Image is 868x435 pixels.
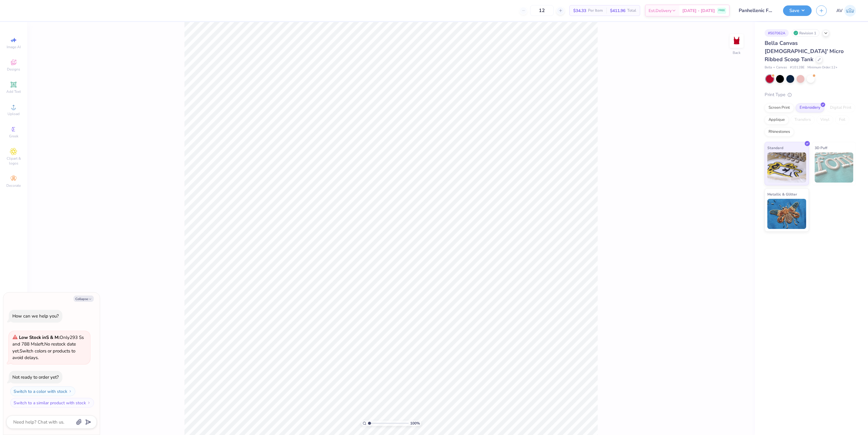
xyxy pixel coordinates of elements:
span: Bella Canvas [DEMOGRAPHIC_DATA]' Micro Ribbed Scoop Tank [765,39,844,63]
input: Untitled Design [734,5,778,17]
span: Add Text [6,89,21,94]
strong: Low Stock in S & M : [19,334,60,340]
img: Metallic & Glitter [767,199,806,229]
div: Embroidery [796,103,824,112]
img: Back [731,35,743,47]
span: Total [627,8,636,14]
div: Vinyl [816,115,833,124]
div: Back [733,50,741,55]
div: Applique [765,115,789,124]
span: Image AI [7,45,21,49]
span: FREE [719,8,725,13]
span: Minimum Order: 12 + [807,65,838,70]
a: AV [836,5,856,17]
img: Switch to a similar product with stock [87,401,91,405]
img: Aargy Velasco [844,5,856,17]
span: Designs [7,67,20,72]
button: Switch to a color with stock [10,386,75,396]
img: 3D Puff [815,152,854,183]
span: Per Item [588,8,603,14]
button: Switch to a similar product with stock [10,398,94,408]
span: Est. Delivery [649,8,671,14]
button: Save [783,5,812,16]
div: Digital Print [826,103,855,112]
span: # 1012BE [790,65,804,70]
span: Upload [8,111,20,116]
img: Switch to a color with stock [68,390,72,393]
div: # 507062A [765,29,789,37]
span: 3D Puff [815,145,827,151]
div: Print Type [765,91,856,98]
button: Collapse [74,296,94,302]
span: Standard [767,145,783,151]
div: Revision 1 [792,29,819,37]
span: Metallic & Glitter [767,191,797,197]
span: Decorate [6,183,21,188]
img: Standard [767,152,806,183]
span: $411.96 [610,8,625,14]
span: Bella + Canvas [765,65,787,70]
span: [DATE] - [DATE] [682,8,715,14]
div: Rhinestones [765,127,794,136]
span: Only 293 Ss and 788 Ms left. Switch colors or products to avoid delays. [12,334,84,361]
div: Transfers [791,115,815,124]
span: $34.33 [573,8,586,14]
div: Foil [835,115,849,124]
span: No restock date yet. [12,341,76,354]
span: AV [836,7,843,14]
div: Screen Print [765,103,794,112]
input: – – [530,5,554,16]
div: How can we help you? [12,313,59,319]
span: 100 % [410,421,420,426]
span: Greek [9,134,18,139]
span: Clipart & logos [3,156,24,166]
div: Not ready to order yet? [12,374,59,380]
